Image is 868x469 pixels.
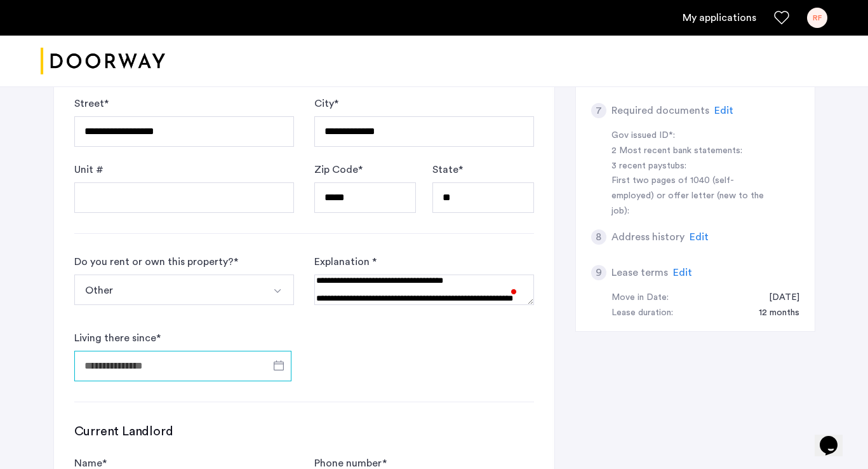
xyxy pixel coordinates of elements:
span: Edit [690,232,709,242]
iframe: chat widget [815,418,855,456]
button: Open calendar [271,358,286,373]
label: Street * [74,96,109,111]
button: Select option [74,275,264,305]
div: RF [807,8,827,28]
span: Edit [714,105,733,116]
textarea: To enrich screen reader interactions, please activate Accessibility in Grammarly extension settings [314,275,534,305]
h5: Required documents [611,103,709,118]
div: First two pages of 1040 (self-employed) or offer letter (new to the job): [611,173,771,219]
div: Lease duration: [611,306,673,321]
h5: Lease terms [611,265,668,280]
a: Favorites [774,10,789,25]
a: My application [683,10,756,25]
div: Gov issued ID*: [611,128,771,144]
span: Edit [673,268,692,278]
img: arrow [272,286,283,296]
div: 8 [591,229,606,245]
h3: Current Landlord [74,423,534,440]
a: Cazamio logo [41,37,165,85]
div: 2 Most recent bank statements: [611,144,771,159]
div: 7 [591,103,606,118]
label: Explanation * [314,254,534,269]
h5: Address history [611,229,684,245]
img: logo [41,37,165,85]
div: 09/01/2025 [756,290,799,306]
div: Move in Date: [611,290,669,306]
button: Select option [264,275,294,305]
label: Living there since * [74,330,161,346]
div: 3 recent paystubs: [611,159,771,174]
div: Do you rent or own this property? * [74,254,238,269]
div: 12 months [746,306,799,321]
label: Unit # [74,162,103,177]
label: City * [314,96,338,111]
label: State * [432,162,463,177]
div: 9 [591,265,606,280]
label: Zip Code * [314,162,363,177]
